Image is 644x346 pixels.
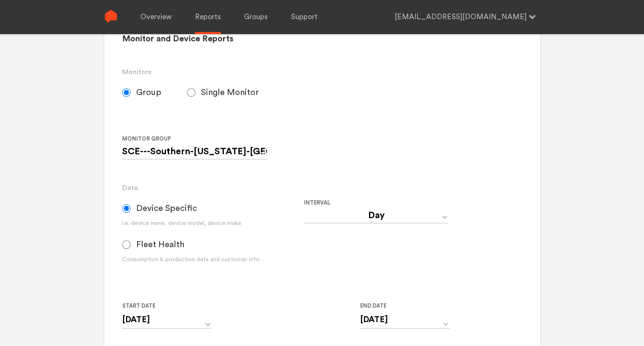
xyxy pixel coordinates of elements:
[136,87,161,98] span: Group
[122,67,522,77] h3: Monitors
[122,219,304,228] div: i.e. device name, device model, device make
[122,88,131,97] input: Group
[122,134,270,144] label: Monitor Group
[122,204,131,213] input: Device Specific
[136,203,197,213] span: Device Specific
[122,240,131,249] input: Fleet Health
[360,301,443,311] label: End Date
[122,183,522,193] h3: Data
[136,239,184,250] span: Fleet Health
[104,10,117,23] img: Sense Logo
[122,255,304,264] div: Consumption & production data and customer info
[304,198,479,208] label: Interval
[122,34,522,44] h2: Monitor and Device Reports
[122,301,205,311] label: Start Date
[187,88,195,97] input: Single Monitor
[201,87,259,98] span: Single Monitor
